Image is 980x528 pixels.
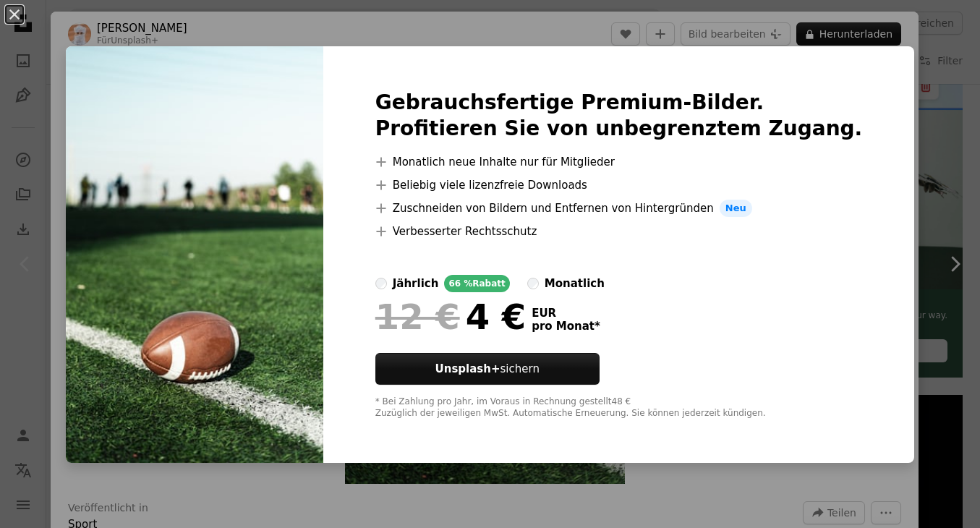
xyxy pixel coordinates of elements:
[375,153,863,171] li: Monatlich neue Inhalte nur für Mitglieder
[444,275,509,292] div: 66 % Rabatt
[720,200,752,217] span: Neu
[375,176,863,194] li: Beliebig viele lizenzfreie Downloads
[545,275,605,292] div: monatlich
[393,275,439,292] div: jährlich
[66,46,323,463] img: premium_photo-1667598736219-606b0ff0d5bb
[375,278,387,289] input: jährlich66 %Rabatt
[375,90,863,142] h2: Gebrauchsfertige Premium-Bilder. Profitieren Sie von unbegrenztem Zugang.
[375,353,600,385] button: Unsplash+sichern
[527,278,539,289] input: monatlich
[375,223,863,240] li: Verbesserter Rechtsschutz
[375,298,526,336] div: 4 €
[435,362,500,375] strong: Unsplash+
[532,307,600,320] span: EUR
[375,298,460,336] span: 12 €
[375,200,863,217] li: Zuschneiden von Bildern und Entfernen von Hintergründen
[375,396,863,420] div: * Bei Zahlung pro Jahr, im Voraus in Rechnung gestellt 48 € Zuzüglich der jeweiligen MwSt. Automa...
[532,320,600,333] span: pro Monat *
